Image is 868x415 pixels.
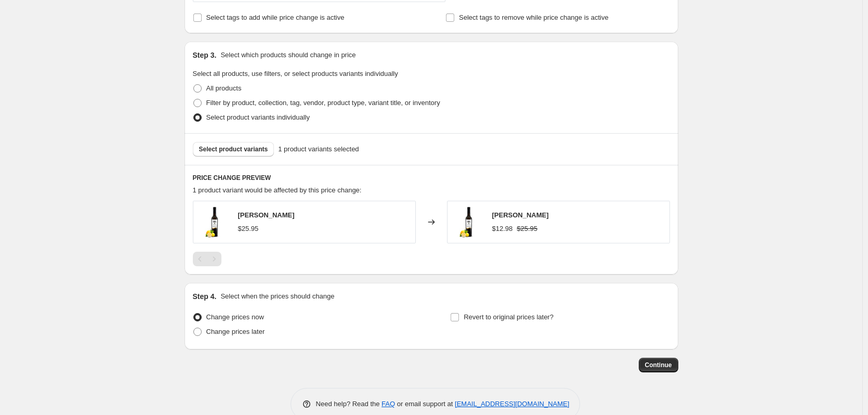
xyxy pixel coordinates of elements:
strike: $25.95 [517,224,537,234]
span: 1 product variant would be affected by this price change: [193,186,362,194]
a: [EMAIL_ADDRESS][DOMAIN_NAME] [455,400,569,408]
span: Change prices later [206,328,265,335]
span: Select product variants individually [206,113,310,121]
h2: Step 4. [193,291,217,302]
div: $25.95 [238,224,259,234]
span: Continue [645,361,672,369]
span: Select all products, use filters, or select products variants individually [193,70,398,77]
img: OLiV_DarkBalsamic_ZestyLemon_80x.jpg [453,206,484,238]
a: FAQ [382,400,395,408]
img: OLiV_DarkBalsamic_ZestyLemon_80x.jpg [199,206,230,238]
p: Select which products should change in price [220,50,356,60]
span: or email support at [395,400,455,408]
span: [PERSON_NAME] [492,211,549,219]
p: Select when the prices should change [220,291,334,302]
span: Change prices now [206,313,264,321]
span: Filter by product, collection, tag, vendor, product type, variant title, or inventory [206,99,440,107]
div: $12.98 [492,224,513,234]
span: All products [206,84,242,92]
span: 1 product variants selected [278,144,359,154]
span: [PERSON_NAME] [238,211,295,219]
h6: PRICE CHANGE PREVIEW [193,174,670,182]
span: Select tags to add while price change is active [206,14,345,21]
nav: Pagination [193,252,221,266]
span: Need help? Read the [316,400,382,408]
span: Revert to original prices later? [464,313,554,321]
button: Select product variants [193,142,274,157]
span: Select tags to remove while price change is active [459,14,609,21]
button: Continue [639,358,678,372]
span: Select product variants [199,145,268,153]
h2: Step 3. [193,50,217,60]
